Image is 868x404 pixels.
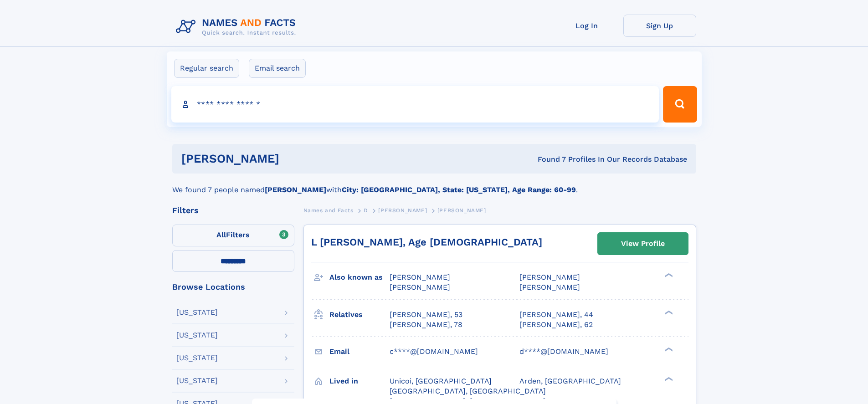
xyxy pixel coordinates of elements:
[172,15,303,39] img: Logo Names and Facts
[519,377,621,385] span: Arden, [GEOGRAPHIC_DATA]
[437,207,486,214] span: [PERSON_NAME]
[598,233,688,255] a: View Profile
[249,59,306,78] label: Email search
[378,207,427,214] span: [PERSON_NAME]
[174,59,239,78] label: Regular search
[329,344,390,359] h3: Email
[176,309,218,316] div: [US_STATE]
[176,377,218,384] div: [US_STATE]
[342,185,576,194] b: City: [GEOGRAPHIC_DATA], State: [US_STATE], Age Range: 60-99
[172,206,294,215] div: Filters
[663,272,673,278] div: ❯
[329,270,390,285] h3: Also known as
[216,230,226,239] span: All
[519,273,580,281] span: [PERSON_NAME]
[329,307,390,322] h3: Relatives
[390,387,546,395] span: [GEOGRAPHIC_DATA], [GEOGRAPHIC_DATA]
[519,320,593,330] a: [PERSON_NAME], 62
[364,205,368,216] a: D
[303,205,354,216] a: Names and Facts
[550,15,623,37] a: Log In
[176,354,218,362] div: [US_STATE]
[390,310,462,320] a: [PERSON_NAME], 53
[364,207,368,214] span: D
[408,154,687,164] div: Found 7 Profiles In Our Records Database
[663,86,697,123] button: Search Button
[390,273,450,281] span: [PERSON_NAME]
[172,174,696,195] div: We found 7 people named with .
[311,236,542,248] a: L [PERSON_NAME], Age [DEMOGRAPHIC_DATA]
[663,309,673,315] div: ❯
[519,310,593,320] a: [PERSON_NAME], 44
[265,185,326,194] b: [PERSON_NAME]
[172,283,294,291] div: Browse Locations
[171,86,659,123] input: search input
[621,233,665,254] div: View Profile
[176,332,218,339] div: [US_STATE]
[329,373,390,389] h3: Lived in
[519,283,580,291] span: [PERSON_NAME]
[663,376,673,382] div: ❯
[378,205,427,216] a: [PERSON_NAME]
[390,377,492,385] span: Unicoi, [GEOGRAPHIC_DATA]
[663,346,673,352] div: ❯
[623,15,696,37] a: Sign Up
[181,153,409,164] h1: [PERSON_NAME]
[172,225,294,246] label: Filters
[390,283,450,291] span: [PERSON_NAME]
[390,320,462,330] a: [PERSON_NAME], 78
